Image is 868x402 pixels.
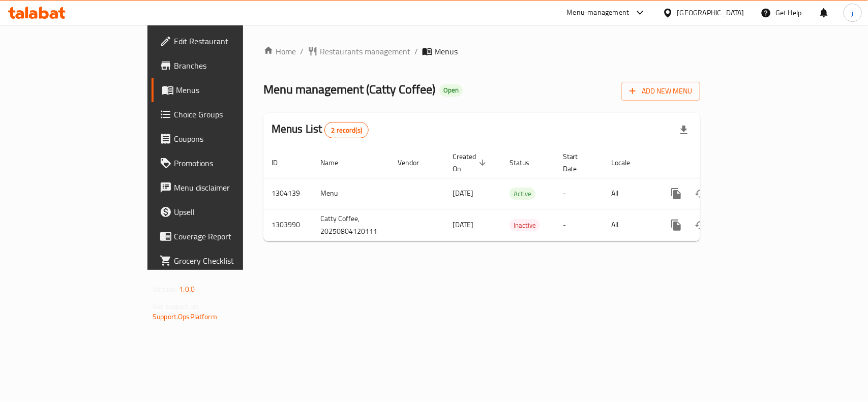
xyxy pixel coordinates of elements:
a: Coupons [152,127,292,151]
span: Status [510,157,543,169]
div: Inactive [510,219,540,231]
nav: breadcrumb [263,45,700,57]
li: / [300,45,304,57]
span: [DATE] [453,187,473,200]
span: 1.0.0 [179,283,195,296]
div: Total records count [324,122,369,138]
td: Menu [312,178,390,209]
span: Active [510,188,535,200]
span: Add New Menu [630,85,692,98]
a: Coverage Report [152,224,292,249]
li: / [414,45,418,57]
button: Change Status [689,181,713,206]
span: Version: [153,283,177,296]
span: 2 record(s) [325,126,368,135]
span: Coverage Report [174,230,284,242]
td: Catty Coffee, 20250804120111 [312,209,390,241]
span: Upsell [174,206,284,218]
a: Restaurants management [308,45,410,57]
td: All [604,178,656,209]
span: Edit Restaurant [174,35,284,47]
a: Support.OpsPlatform [153,310,217,323]
td: All [604,209,656,241]
span: ID [272,157,291,169]
span: Get support on: [153,300,199,313]
a: Edit Restaurant [152,29,292,53]
button: Add New Menu [621,82,700,101]
th: Actions [656,147,770,178]
a: Grocery Checklist [152,249,292,273]
span: Menus [434,45,458,57]
span: Menu management ( Catty Coffee ) [263,78,435,101]
span: Choice Groups [174,108,284,120]
span: Grocery Checklist [174,255,284,267]
a: Choice Groups [152,102,292,127]
div: Active [510,188,535,200]
span: Start Date [563,150,591,175]
a: Menu disclaimer [152,175,292,200]
a: Promotions [152,151,292,175]
a: Upsell [152,200,292,224]
span: Menus [176,84,284,96]
span: Name [320,157,351,169]
div: Open [439,84,463,97]
span: Open [439,86,463,95]
div: [GEOGRAPHIC_DATA] [677,7,744,18]
td: - [555,209,604,241]
span: Created On [453,150,489,175]
a: Branches [152,53,292,78]
div: Export file [672,118,696,142]
button: more [664,213,689,237]
span: j [852,7,853,18]
span: Branches [174,59,284,72]
button: Change Status [689,213,713,237]
span: Menu disclaimer [174,181,284,194]
span: Promotions [174,157,284,169]
span: [DATE] [453,218,473,231]
span: Locale [612,157,644,169]
div: Menu-management [567,7,630,19]
span: Vendor [398,157,432,169]
span: Restaurants management [320,45,410,57]
button: more [664,181,689,206]
span: Inactive [510,220,540,231]
td: - [555,178,604,209]
span: Coupons [174,133,284,145]
table: enhanced table [263,147,770,241]
a: Menus [152,78,292,102]
h2: Menus List [272,121,369,138]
